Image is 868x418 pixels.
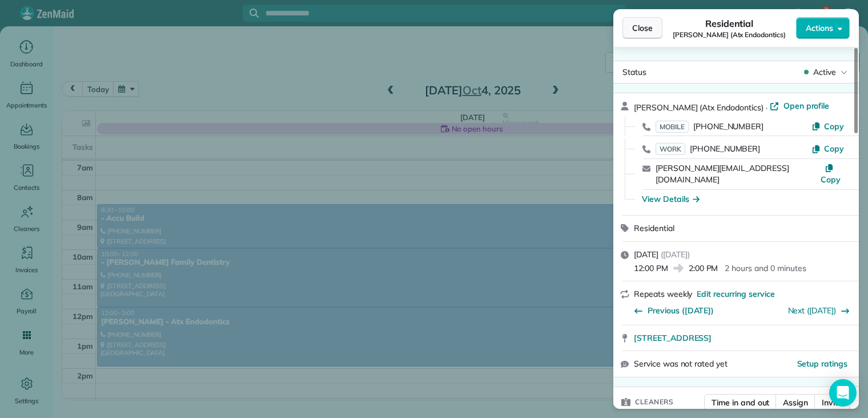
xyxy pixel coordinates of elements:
span: 2:00 PM [689,262,718,274]
span: Residential [634,223,674,233]
span: Time in and out [712,397,769,408]
span: · [763,103,770,112]
a: WORK[PHONE_NUMBER] [656,143,760,154]
span: [STREET_ADDRESS] [634,332,712,344]
button: Next ([DATE]) [788,305,850,316]
a: [PERSON_NAME][EMAIL_ADDRESS][DOMAIN_NAME] [656,163,789,185]
span: Close [632,22,653,34]
button: View Details [642,193,700,205]
span: Copy [821,174,841,185]
span: WORK [656,143,685,155]
span: Cleaners [635,396,673,408]
button: Copy [811,143,844,154]
span: [DATE] [634,249,658,260]
button: Copy [811,121,844,132]
a: Open profile [770,100,830,112]
span: Setup ratings [797,359,848,369]
button: Previous ([DATE]) [634,305,714,316]
span: Residential [705,17,754,30]
span: Actions [806,22,833,34]
span: Status [622,67,646,77]
span: MOBILE [656,121,689,133]
span: Copy [824,121,844,132]
p: 2 hours and 0 minutes [725,262,806,274]
span: ( [DATE] ) [661,249,690,260]
div: Open Intercom Messenger [829,379,857,407]
a: [STREET_ADDRESS] [634,332,852,344]
button: Setup ratings [797,358,848,369]
button: Assign [775,394,815,411]
span: Assign [783,397,808,408]
span: Previous ([DATE]) [648,305,714,316]
span: Copy [824,144,844,154]
button: Time in and out [704,394,777,411]
span: Invite [822,397,842,408]
span: Repeats weekly [634,289,692,299]
span: [PERSON_NAME] (Atx Endodontics) [673,30,786,39]
span: 12:00 PM [634,262,668,274]
span: [PERSON_NAME] (Atx Endodontics) [634,102,763,113]
a: Next ([DATE]) [788,305,837,316]
span: [PHONE_NUMBER] [693,121,763,132]
span: [PHONE_NUMBER] [690,144,760,154]
span: Edit recurring service [697,288,774,300]
a: MOBILE[PHONE_NUMBER] [656,121,763,132]
span: Service was not rated yet [634,358,728,370]
button: Close [622,17,662,39]
span: Open profile [783,100,830,112]
button: Copy [817,162,844,185]
button: Invite [814,394,850,411]
span: Active [813,66,836,78]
